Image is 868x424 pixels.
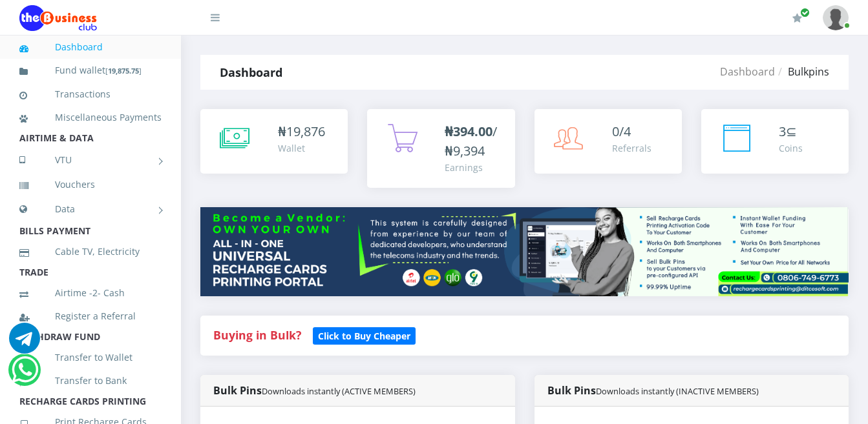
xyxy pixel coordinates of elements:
[19,237,162,267] a: Cable TV, Electricity
[596,385,759,397] small: Downloads instantly (INACTIVE MEMBERS)
[779,123,786,140] span: 3
[262,385,416,397] small: Downloads instantly (ACTIVE MEMBERS)
[318,330,410,342] b: Click to Buy Cheaper
[213,327,301,343] strong: Buying in Bulk?
[800,8,810,17] span: Renew/Upgrade Subscription
[823,5,849,30] img: User
[19,193,162,225] a: Data
[200,207,849,296] img: multitenant_rcp.png
[19,103,162,132] a: Miscellaneous Payments
[19,79,162,109] a: Transactions
[535,109,682,174] a: 0/4 Referrals
[278,122,325,141] div: ₦
[779,141,803,155] div: Coins
[313,327,416,343] a: Click to Buy Cheaper
[19,343,162,372] a: Transfer to Wallet
[12,364,38,385] a: Chat for support
[445,123,492,140] b: ₦394.00
[367,109,514,188] a: ₦394.00/₦9,394 Earnings
[612,141,651,155] div: Referrals
[286,123,325,140] span: 19,876
[792,13,802,23] i: Renew/Upgrade Subscription
[278,141,325,155] div: Wallet
[19,144,162,176] a: VTU
[19,56,162,86] a: Fund wallet[19,875.75]
[200,109,348,174] a: ₦19,876 Wallet
[213,383,416,398] strong: Bulk Pins
[220,65,282,80] strong: Dashboard
[19,366,162,396] a: Transfer to Bank
[775,64,829,79] li: Bulkpins
[19,301,162,331] a: Register a Referral
[19,170,162,199] a: Vouchers
[547,383,759,398] strong: Bulk Pins
[779,122,803,141] div: ⊆
[445,123,497,159] span: /₦9,394
[19,32,162,62] a: Dashboard
[19,278,162,308] a: Airtime -2- Cash
[9,332,40,354] a: Chat for support
[612,123,631,140] span: 0/4
[105,66,142,76] small: [ ]
[720,65,775,79] a: Dashboard
[19,5,97,31] img: Logo
[108,66,139,76] b: 19,875.75
[445,161,502,174] div: Earnings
